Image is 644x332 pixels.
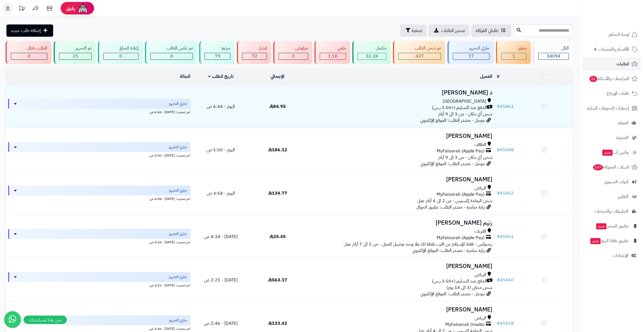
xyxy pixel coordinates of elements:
[587,104,629,112] span: إشعارات التحويلات البنكية
[144,41,198,64] a: تم عكس الطلب 0
[8,282,190,288] div: اخر تحديث: [DATE] - 3:21 ص
[204,233,238,240] span: [DATE] - 4:34 ص
[443,98,486,105] span: [GEOGRAPHIC_DATA]
[308,133,492,139] h3: [PERSON_NAME]
[446,41,495,64] a: جاري التجهيز 17
[497,147,500,153] span: #
[495,41,532,64] a: معلق 1
[438,111,492,117] span: شحن أي مكان - من 3 الى 9 أيام
[169,188,187,193] span: جاري التجهيز
[292,53,295,60] span: 0
[271,73,284,80] a: الإجمالي
[15,3,29,15] a: تحديثات المنصة
[279,45,308,51] div: مرفوض
[582,249,641,262] a: الإعدادات
[215,53,220,60] span: 79
[28,53,31,60] span: 0
[437,191,485,198] span: MyFatoorah (Apple Pay)
[66,5,75,12] span: رفيق
[279,53,308,60] div: 0
[6,24,53,37] a: إضافة طلب جديد
[497,320,514,327] a: #45458
[399,53,441,60] div: 437
[590,238,601,244] span: جديد
[420,117,485,124] span: جوجل - مصدر الطلب: الموقع الإلكتروني
[320,53,346,60] div: 1119
[468,53,474,60] span: 17
[582,72,641,85] a: المراجعات والأسئلة42
[497,190,514,197] a: #45462
[497,277,514,283] a: #45460
[268,320,287,327] span: 133.42
[475,142,486,148] span: الطائف
[170,53,173,60] span: 0
[77,3,89,14] img: ai-face.png
[400,24,427,37] button: تصفية
[420,160,485,167] span: جوجل - مصدر الطلب: الموقع الإلكتروني
[169,231,187,237] span: جاري التجهيز
[437,148,485,154] span: MyFatoorah (Apple Pay)
[53,41,97,64] a: تم التجهيز 25
[59,45,91,51] div: تم التجهيز
[169,274,187,280] span: جاري التجهيز
[308,176,492,183] h3: [PERSON_NAME]
[236,41,272,64] a: فشل 72
[538,45,569,51] div: الكل
[73,53,78,60] span: 25
[104,53,138,60] div: 0
[344,241,492,247] span: ريدبوكس - فقط للإستلام من اقرب نقطة لك ولا يوجد توصيل للمنزل - من 2 الى 7 أيام عمل
[417,197,492,204] span: شحن اليمامة إكسبرس - من 2 الى 4 أيام عمل
[582,57,641,71] a: الطلبات
[445,321,485,328] span: MyFatoorah (mada)
[606,15,639,27] img: logo-2.png
[207,190,235,197] span: اليوم - 4:58 ص
[59,53,91,60] div: 25
[593,164,603,170] span: 147
[497,147,514,153] a: #45448
[205,53,230,60] div: 79
[398,45,441,51] div: تم شحن الطلب
[453,53,489,60] div: 17
[593,163,629,171] span: السلات المتروكة
[497,277,500,283] span: #
[11,45,47,51] div: الطلب باطل
[547,53,561,60] span: 34094
[582,116,641,130] a: العملاء
[358,53,386,60] div: 32344
[502,53,526,60] div: 1
[151,53,193,60] div: 0
[328,53,338,60] span: 1.1K
[604,178,628,186] span: أدوات التسويق
[475,272,486,278] span: الرياض
[497,320,500,327] span: #
[8,195,190,201] div: اخر تحديث: [DATE] - 4:58 ص
[420,291,485,297] span: جوجل - مصدر الطلب: الموقع الإلكتروني
[602,148,628,156] span: وآتس آب
[416,204,485,210] span: زيارة مباشرة - مصدر الطلب: تطبيق الجوال
[313,41,351,64] a: ملغي 1.1K
[618,193,628,200] span: التقارير
[596,223,606,229] span: جديد
[198,41,235,64] a: مردود 79
[590,237,628,245] span: تطبيق نقاط البيع
[607,90,629,97] span: طلبات الإرجاع
[582,101,641,115] a: إشعارات التحويلات البنكية
[207,103,235,110] span: اليوم - 6:44 ص
[471,24,511,37] a: طلباتي المُوكلة
[613,252,628,259] span: الإعدادات
[582,175,641,189] a: أدوات التسويق
[103,45,139,51] div: إعادة المبلغ
[480,73,492,80] a: العميل
[4,41,53,64] a: الطلب باطل 0
[497,190,500,197] span: #
[204,320,238,327] span: [DATE] - 2:46 ص
[475,228,486,235] span: القريات
[180,73,190,80] a: الحالة
[616,60,629,68] span: الطلبات
[308,306,492,313] h3: [PERSON_NAME]
[97,41,144,64] a: إعادة المبلغ 0
[392,41,446,64] a: تم شحن الطلب 437
[272,41,313,64] a: مرفوض 0
[358,45,387,51] div: مكتمل
[308,90,492,96] h3: د [PERSON_NAME]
